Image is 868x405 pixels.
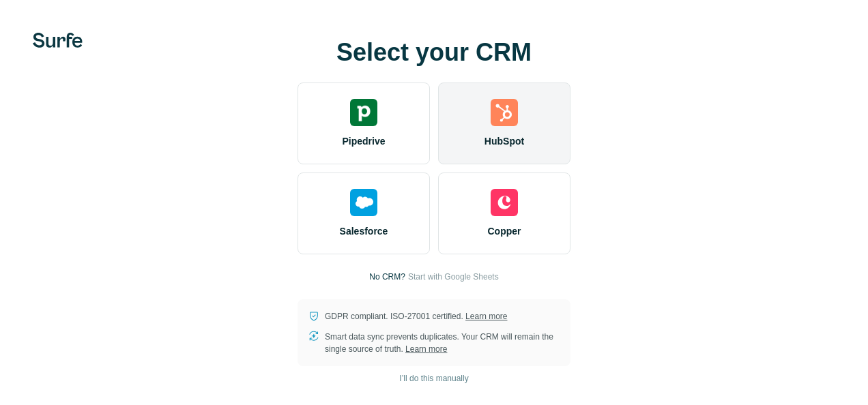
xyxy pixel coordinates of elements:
[491,189,518,216] img: copper's logo
[350,99,377,126] img: pipedrive's logo
[491,99,518,126] img: hubspot's logo
[484,134,524,148] span: HubSpot
[325,331,560,355] p: Smart data sync prevents duplicates. Your CRM will remain the single source of truth.
[408,271,499,283] button: Start with Google Sheets
[390,368,478,389] button: I’ll do this manually
[465,312,507,321] a: Learn more
[350,189,377,216] img: salesforce's logo
[369,271,405,283] p: No CRM?
[325,310,507,322] p: GDPR compliant. ISO-27001 certified.
[488,224,521,238] span: Copper
[399,372,468,385] span: I’ll do this manually
[342,134,385,148] span: Pipedrive
[33,33,83,48] img: Surfe's logo
[298,39,570,66] h1: Select your CRM
[340,224,388,238] span: Salesforce
[405,344,447,354] a: Learn more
